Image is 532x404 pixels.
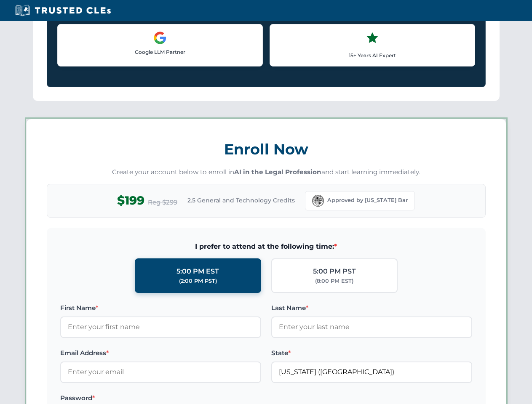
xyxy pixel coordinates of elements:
input: Florida (FL) [271,361,472,383]
div: 5:00 PM EST [176,266,219,277]
input: Enter your last name [271,316,472,338]
div: 5:00 PM PST [313,266,356,277]
span: 2.5 General and Technology Credits [187,196,295,205]
img: Trusted CLEs [13,4,113,17]
p: 15+ Years AI Expert [277,51,468,59]
label: First Name [60,303,261,313]
p: Create your account below to enroll in and start learning immediately. [47,167,486,177]
div: (2:00 PM PST) [179,277,217,285]
label: Last Name [271,303,472,313]
label: Password [60,393,261,403]
span: Reg $299 [148,197,177,207]
div: (8:00 PM EST) [315,277,353,285]
p: Google LLM Partner [64,48,256,56]
label: Email Address [60,348,261,358]
label: State [271,348,472,358]
img: Google [153,31,167,45]
input: Enter your email [60,361,261,383]
span: Approved by [US_STATE] Bar [327,196,408,205]
span: $199 [117,191,144,210]
h3: Enroll Now [47,136,486,162]
span: I prefer to attend at the following time: [60,241,472,252]
strong: AI in the Legal Profession [234,168,321,176]
img: Florida Bar [312,195,324,207]
input: Enter your first name [60,316,261,338]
